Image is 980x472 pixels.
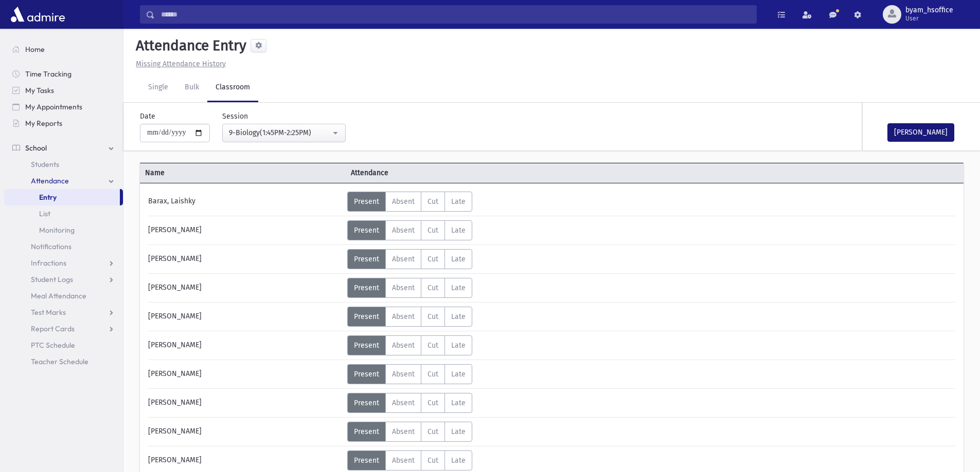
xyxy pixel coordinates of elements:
[347,220,472,240] div: AttTypes
[143,220,347,240] div: [PERSON_NAME]
[31,258,66,268] span: Infractions
[31,291,86,300] span: Meal Attendance
[143,364,347,384] div: [PERSON_NAME]
[347,393,472,413] div: AttTypes
[31,341,75,350] span: PTC Schedule
[132,37,246,54] h5: Attendance Entry
[427,197,438,206] span: Cut
[25,45,45,54] span: Home
[4,99,123,115] a: My Appointments
[354,427,379,436] span: Present
[4,66,123,82] a: Time Tracking
[140,111,155,122] label: Date
[392,284,415,292] span: Absent
[392,427,415,436] span: Absent
[347,335,472,355] div: AttTypes
[451,226,466,235] span: Late
[155,5,756,24] input: Search
[354,399,379,407] span: Present
[31,242,72,251] span: Notifications
[392,255,415,263] span: Absent
[427,226,438,235] span: Cut
[354,226,379,235] span: Present
[4,173,123,189] a: Attendance
[222,111,248,122] label: Session
[347,307,472,327] div: AttTypes
[39,209,50,218] span: List
[143,192,347,212] div: Barax, Laishky
[451,284,466,292] span: Late
[31,324,75,333] span: Report Cards
[8,4,67,25] img: AdmirePro
[4,337,123,353] a: PTC Schedule
[4,255,123,271] a: Infractions
[346,167,551,178] span: Attendance
[4,288,123,304] a: Meal Attendance
[39,193,57,202] span: Entry
[427,284,438,292] span: Cut
[427,427,438,436] span: Cut
[31,357,88,366] span: Teacher Schedule
[25,102,82,111] span: My Appointments
[451,370,466,379] span: Late
[427,456,438,465] span: Cut
[905,14,953,23] span: User
[887,123,954,142] button: [PERSON_NAME]
[347,192,472,212] div: AttTypes
[143,278,347,298] div: [PERSON_NAME]
[4,115,123,131] a: My Reports
[4,238,123,255] a: Notifications
[207,73,258,102] a: Classroom
[25,86,54,95] span: My Tasks
[392,399,415,407] span: Absent
[136,60,226,68] u: Missing Attendance History
[4,189,120,205] a: Entry
[25,69,72,79] span: Time Tracking
[31,176,69,185] span: Attendance
[222,124,346,142] button: 9-Biology(1:45PM-2:25PM)
[905,6,953,14] span: byam_hsoffice
[354,197,379,206] span: Present
[4,353,123,370] a: Teacher Schedule
[451,341,466,350] span: Late
[176,73,207,102] a: Bulk
[31,308,66,317] span: Test Marks
[143,335,347,355] div: [PERSON_NAME]
[143,307,347,327] div: [PERSON_NAME]
[354,312,379,321] span: Present
[347,422,472,442] div: AttTypes
[143,450,347,470] div: [PERSON_NAME]
[39,225,75,235] span: Monitoring
[451,197,466,206] span: Late
[132,60,226,68] a: Missing Attendance History
[451,312,466,321] span: Late
[347,364,472,384] div: AttTypes
[4,82,123,99] a: My Tasks
[4,156,123,173] a: Students
[143,422,347,442] div: [PERSON_NAME]
[427,370,438,379] span: Cut
[140,167,346,178] span: Name
[451,255,466,263] span: Late
[347,450,472,470] div: AttTypes
[392,312,415,321] span: Absent
[451,456,466,465] span: Late
[4,271,123,288] a: Student Logs
[4,205,123,222] a: List
[354,370,379,379] span: Present
[31,160,59,169] span: Students
[392,341,415,350] span: Absent
[4,41,123,58] a: Home
[451,427,466,436] span: Late
[25,143,47,153] span: School
[392,456,415,465] span: Absent
[354,341,379,350] span: Present
[143,249,347,269] div: [PERSON_NAME]
[347,249,472,269] div: AttTypes
[140,73,176,102] a: Single
[354,284,379,292] span: Present
[31,275,73,284] span: Student Logs
[392,197,415,206] span: Absent
[143,393,347,413] div: [PERSON_NAME]
[354,456,379,465] span: Present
